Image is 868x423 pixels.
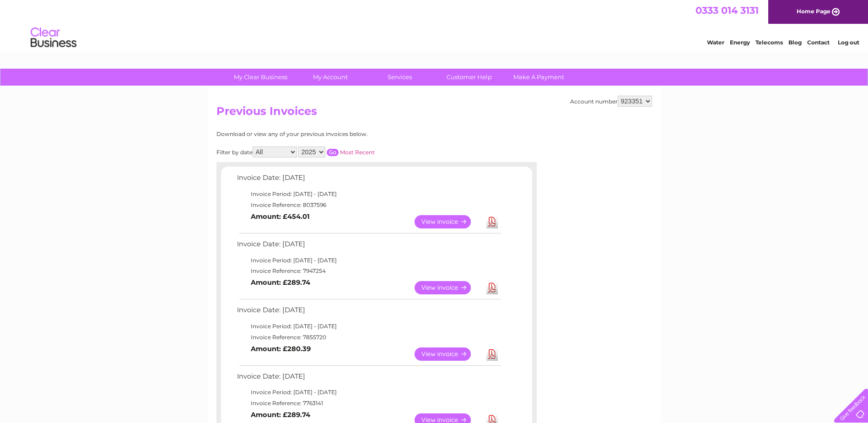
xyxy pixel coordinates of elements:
[30,24,77,52] img: logo.png
[292,69,368,86] a: My Account
[235,238,502,255] td: Invoice Date: [DATE]
[235,398,502,409] td: Invoice Reference: 7763141
[730,39,750,46] a: Energy
[235,304,502,321] td: Invoice Date: [DATE]
[235,387,502,398] td: Invoice Period: [DATE] - [DATE]
[486,347,498,361] a: Download
[216,131,457,137] div: Download or view any of your previous invoices below.
[251,345,311,353] b: Amount: £280.39
[788,39,802,46] a: Blog
[755,39,783,46] a: Telecoms
[838,39,859,46] a: Log out
[486,215,498,228] a: Download
[340,149,375,156] a: Most Recent
[235,266,502,277] td: Invoice Reference: 7947254
[415,215,482,228] a: View
[807,39,830,46] a: Contact
[415,281,482,294] a: View
[501,69,577,86] a: Make A Payment
[431,69,507,86] a: Customer Help
[570,96,652,107] div: Account number
[707,39,724,46] a: Water
[216,146,457,157] div: Filter by date
[235,321,502,332] td: Invoice Period: [DATE] - [DATE]
[251,212,310,221] b: Amount: £454.01
[235,189,502,200] td: Invoice Period: [DATE] - [DATE]
[251,411,310,419] b: Amount: £289.74
[486,281,498,294] a: Download
[216,105,652,122] h2: Previous Invoices
[251,278,310,287] b: Amount: £289.74
[362,69,437,86] a: Services
[415,347,482,361] a: View
[218,5,651,44] div: Clear Business is a trading name of Verastar Limited (registered in [GEOGRAPHIC_DATA] No. 3667643...
[695,5,759,16] a: 0333 014 3131
[235,172,502,189] td: Invoice Date: [DATE]
[223,69,298,86] a: My Clear Business
[235,370,502,387] td: Invoice Date: [DATE]
[235,200,502,211] td: Invoice Reference: 8037596
[235,332,502,343] td: Invoice Reference: 7855720
[235,255,502,266] td: Invoice Period: [DATE] - [DATE]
